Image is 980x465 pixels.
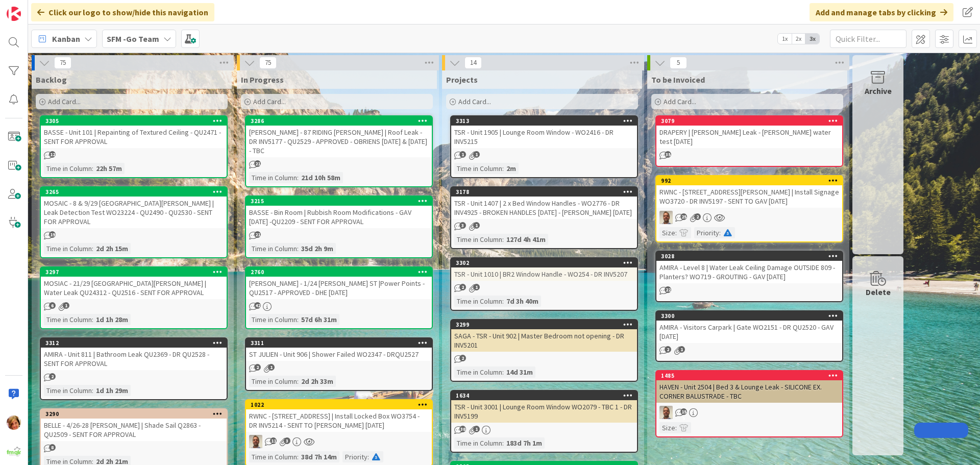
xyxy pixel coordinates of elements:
[450,319,638,382] a: 3299SAGA - TSR - Unit 902 | Master Bedroom not opening - DR INV5201Time in Column:14d 31m
[246,206,432,228] div: BASSE - Bin Room | Rubbish Room Modifications - GAV [DATE] -QU2209 - SENT FOR APPROVAL
[719,227,721,238] span: :
[450,390,638,453] a: 1634TSR - Unit 3001 | Lounge Room Window WO2079 - TBC 1 - DR INV5199Time in Column:183d 7h 1m
[254,364,261,371] span: 2
[7,7,21,21] img: Visit kanbanzone.com
[63,302,69,309] span: 1
[792,34,805,44] span: 2x
[502,234,504,245] span: :
[7,444,21,458] img: avatar
[656,371,842,403] div: 1485HAVEN - Unit 2504 | Bed 3 & Lounge Leak - SILICONE EX. CORNER BALUSTRADE - TBC
[656,311,842,321] div: 3300
[451,197,637,219] div: TSR - Unit 1407 | 2 x Bed Window Handles - WO2776 - DR INV4925 - BROKEN HANDLES [DATE] - [PERSON_...
[656,311,842,343] div: 3300AMIRA - Visitors Carpark | Gate WO2151 - DR QU2520 - GAV [DATE]
[92,385,93,396] span: :
[656,252,842,261] div: 3028
[41,409,227,441] div: 3290BELLE - 4/26-28 [PERSON_NAME] | Shade Sail Q2863 - QU2509 - SENT FOR APPROVAL
[92,243,93,254] span: :
[41,116,227,126] div: 3305
[865,85,892,97] div: Archive
[451,258,637,281] div: 3302TSR - Unit 1010 | BR2 Window Handle - WO254 - DR INV5207
[297,376,299,387] span: :
[665,346,671,353] span: 2
[299,243,336,254] div: 35d 2h 9m
[93,385,131,396] div: 1d 1h 29m
[45,117,227,125] div: 3305
[45,339,227,347] div: 3312
[92,163,93,174] span: :
[656,116,842,148] div: 3079DRAPERY | [PERSON_NAME] Leak - [PERSON_NAME] water test [DATE]
[246,400,432,409] div: 1022
[246,338,432,361] div: 3311ST JULIEN - Unit 906 | Shower Failed WO2347 - DRQU2527
[458,97,491,106] span: Add Card...
[251,339,432,347] div: 3311
[41,116,227,148] div: 3305BASSE - Unit 101 | Repainting of Textured Ceiling - QU2471 - SENT FOR APPROVAL
[259,57,277,69] span: 75
[504,163,519,174] div: 2m
[49,231,56,238] span: 19
[36,75,67,85] span: Backlog
[48,97,81,106] span: Add Card...
[41,267,227,277] div: 3297
[246,409,432,432] div: RWNC - [STREET_ADDRESS] | Install Locked Box WO3754 - DR INV5214 - SENT TO [PERSON_NAME] [DATE]
[451,116,637,126] div: 3313
[659,211,673,224] img: SD
[504,366,535,378] div: 14d 31m
[270,437,277,444] span: 11
[656,321,842,343] div: AMIRA - Visitors Carpark | Gate WO2151 - DR QU2520 - GAV [DATE]
[268,364,275,371] span: 1
[44,163,92,174] div: Time in Column
[661,372,842,379] div: 1485
[246,338,432,348] div: 3311
[655,310,843,362] a: 3300AMIRA - Visitors Carpark | Gate WO2151 - DR QU2520 - GAV [DATE]
[297,314,299,325] span: :
[502,366,504,378] span: :
[451,329,637,352] div: SAGA - TSR - Unit 902 | Master Bedroom not opening - DR INV5201
[454,296,502,307] div: Time in Column
[450,115,638,178] a: 3313TSR - Unit 1905 | Lounge Room Window - WO2416 - DR INV5215Time in Column:2m
[41,348,227,370] div: AMIRA - Unit 811 | Bathroom Leak QU2369 - DR QU2528 - SENT FOR APPROVAL
[40,266,228,329] a: 3297MOSIAC - 21/29 [GEOGRAPHIC_DATA][PERSON_NAME] | Water Leak QU24312 - QU2516 - SENT FOR APPROV...
[459,151,466,158] span: 1
[251,401,432,408] div: 1022
[107,34,159,44] b: SFM -Go Team
[41,338,227,348] div: 3312
[41,409,227,419] div: 3290
[31,3,214,21] div: Click our logo to show/hide this navigation
[504,296,541,307] div: 7d 3h 40m
[45,410,227,418] div: 3290
[253,97,286,106] span: Add Card...
[251,198,432,205] div: 3215
[454,234,502,245] div: Time in Column
[245,337,433,391] a: 3311ST JULIEN - Unit 906 | Shower Failed WO2347 - DRQU2527Time in Column:2d 2h 33m
[52,33,80,45] span: Kanban
[656,371,842,380] div: 1485
[656,211,842,224] div: SD
[41,267,227,299] div: 3297MOSIAC - 21/29 [GEOGRAPHIC_DATA][PERSON_NAME] | Water Leak QU24312 - QU2516 - SENT FOR APPROVAL
[454,437,502,449] div: Time in Column
[45,268,227,276] div: 3297
[254,231,261,238] span: 21
[450,257,638,311] a: 3302TSR - Unit 1010 | BR2 Window Handle - WO254 - DR INV5207Time in Column:7d 3h 40m
[661,117,842,125] div: 3079
[655,251,843,302] a: 3028AMIRA - Level 8 | Water Leak Ceiling Damage OUTSIDE 809 - Planters? WO719 - GROUTING - GAV [D...
[245,195,433,258] a: 3215BASSE - Bin Room | Rubbish Room Modifications - GAV [DATE] -QU2209 - SENT FOR APPROVALTime in...
[451,187,637,219] div: 3178TSR - Unit 1407 | 2 x Bed Window Handles - WO2776 - DR INV4925 - BROKEN HANDLES [DATE] - [PER...
[246,126,432,157] div: [PERSON_NAME] - 87 RIDING [PERSON_NAME] | Roof Leak - DR INV5177 - QU2529 - APPROVED - OBRIENS [D...
[661,177,842,184] div: 992
[661,312,842,320] div: 3300
[664,97,696,106] span: Add Card...
[670,57,687,69] span: 5
[459,355,466,361] span: 2
[299,451,339,462] div: 38d 7h 14m
[41,187,227,228] div: 3265MOSAIC - 8 & 9/29 [GEOGRAPHIC_DATA][PERSON_NAME] | Leak Detection Test WO23224 - QU2490 - QU2...
[656,176,842,208] div: 992RWNC - [STREET_ADDRESS][PERSON_NAME] | Install Signage WO3720 - DR INV5197 - SENT TO GAV [DATE]
[451,320,637,329] div: 3299
[456,321,637,328] div: 3299
[7,415,21,430] img: KD
[49,151,56,158] span: 12
[655,175,843,242] a: 992RWNC - [STREET_ADDRESS][PERSON_NAME] | Install Signage WO3720 - DR INV5197 - SENT TO GAV [DATE...
[44,314,92,325] div: Time in Column
[778,34,792,44] span: 1x
[502,296,504,307] span: :
[246,435,432,448] div: SD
